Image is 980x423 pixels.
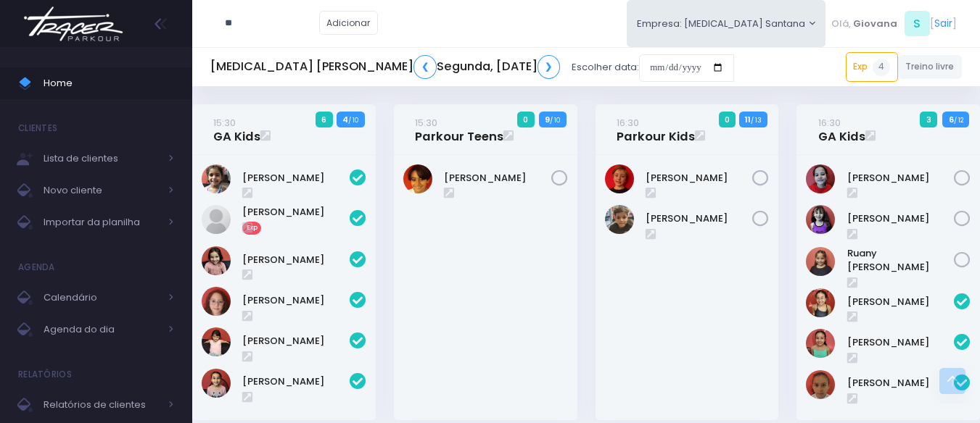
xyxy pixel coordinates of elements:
[415,116,437,130] small: 15:30
[213,115,260,144] a: 15:30GA Kids
[202,287,231,316] img: Manuella Brandão oliveira
[605,164,634,193] img: Artur Vernaglia Bagatin
[210,51,734,84] div: Escolher data:
[44,320,160,339] span: Agenda do dia
[403,164,432,193] img: Arthur Dias
[242,205,350,219] a: [PERSON_NAME]
[954,116,963,125] small: / 12
[806,247,835,276] img: Ruany Liz Franco Delgado
[44,74,174,93] span: Home
[210,55,560,79] h5: [MEDICAL_DATA] [PERSON_NAME] Segunda, [DATE]
[751,116,762,125] small: / 13
[818,115,865,144] a: 16:30GA Kids
[44,213,160,232] span: Importar da planilha
[646,211,753,226] a: [PERSON_NAME]
[905,11,930,36] span: S
[818,116,841,130] small: 16:30
[806,288,835,317] img: Isabella Yamaguchi
[847,246,955,275] a: Ruany [PERSON_NAME]
[242,253,350,267] a: [PERSON_NAME]
[806,329,835,358] img: Larissa Yamaguchi
[873,59,890,76] span: 4
[550,116,560,125] small: / 10
[18,253,55,282] h4: Agenda
[719,112,736,127] span: 0
[853,17,897,31] span: Giovana
[348,116,358,125] small: / 10
[319,11,379,35] a: Adicionar
[898,55,963,79] a: Treino livre
[545,114,550,125] strong: 9
[646,171,753,185] a: [PERSON_NAME]
[825,7,962,40] div: [ ]
[202,327,231,356] img: Manuella Velloso Beio
[44,181,160,200] span: Novo cliente
[517,112,535,127] span: 0
[202,369,231,398] img: Niara Belisário Cruz
[202,164,231,193] img: Chiara Marques Fantin
[806,370,835,399] img: Rafaela tiosso zago
[242,334,350,348] a: [PERSON_NAME]
[44,395,160,414] span: Relatórios de clientes
[44,288,160,307] span: Calendário
[18,114,57,143] h4: Clientes
[202,205,231,234] img: Clara Buck Torreblanca
[934,16,952,31] a: Sair
[316,112,333,127] span: 6
[920,112,937,127] span: 3
[202,246,231,275] img: Liz Stetz Tavernaro Torres
[806,205,835,234] img: Lorena Alexsandra Souza
[846,52,898,81] a: Exp4
[605,205,634,234] img: Pedro Henrique Negrão Tateishi
[831,17,851,31] span: Olá,
[847,335,955,350] a: [PERSON_NAME]
[847,376,955,390] a: [PERSON_NAME]
[847,295,955,309] a: [PERSON_NAME]
[847,211,955,226] a: [PERSON_NAME]
[444,171,551,185] a: [PERSON_NAME]
[213,116,236,130] small: 15:30
[617,115,695,144] a: 16:30Parkour Kids
[806,164,835,193] img: Gabriela Jordão Izumida
[242,171,350,185] a: [PERSON_NAME]
[242,293,350,308] a: [PERSON_NAME]
[847,171,955,185] a: [PERSON_NAME]
[415,115,503,144] a: 15:30Parkour Teens
[745,114,751,125] strong: 11
[242,374,350,389] a: [PERSON_NAME]
[18,360,72,389] h4: Relatórios
[538,55,561,79] a: ❯
[617,116,639,130] small: 16:30
[413,55,437,79] a: ❮
[44,149,160,168] span: Lista de clientes
[342,114,348,125] strong: 4
[949,114,954,125] strong: 6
